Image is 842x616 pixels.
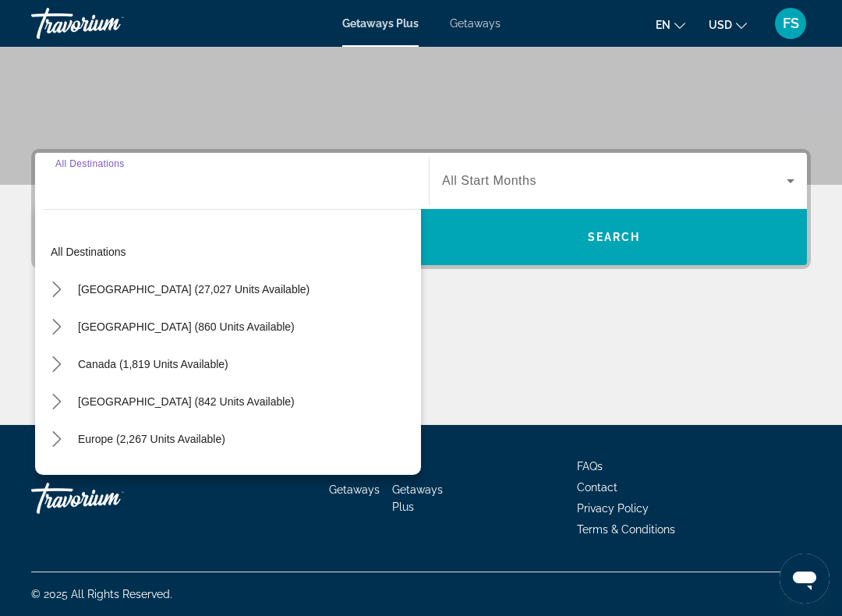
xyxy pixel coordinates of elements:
a: Contact [577,481,617,494]
div: Destination options [35,201,421,475]
iframe: Botón para iniciar la ventana de mensajería [780,554,830,604]
input: Select destination [55,172,409,191]
span: [GEOGRAPHIC_DATA] (27,027 units available) [78,283,310,296]
button: Toggle Australia (196 units available) submenu [43,463,70,490]
button: Toggle Mexico (860 units available) submenu [43,313,70,341]
a: Travorium [31,3,187,44]
span: Europe (2,267 units available) [78,433,225,445]
span: USD [709,19,732,31]
button: Select destination: Australia (196 units available) [70,462,232,490]
button: Select destination: Canada (1,819 units available) [70,350,236,378]
button: Select destination: Mexico (860 units available) [70,313,302,341]
button: Select destination: Europe (2,267 units available) [70,425,233,453]
button: Select destination: Caribbean & Atlantic Islands (842 units available) [70,388,302,416]
span: All Start Months [442,174,536,187]
span: All Destinations [55,158,125,168]
a: FAQs [577,460,603,473]
button: Toggle Canada (1,819 units available) submenu [43,351,70,378]
button: User Menu [770,7,811,40]
button: Select destination: United States (27,027 units available) [70,275,317,303]
a: Terms & Conditions [577,523,675,536]
a: Go Home [31,475,187,522]
span: Search [588,231,641,243]
span: Canada (1,819 units available) [78,358,228,370]
a: Privacy Policy [577,502,649,515]
span: [GEOGRAPHIC_DATA] (842 units available) [78,395,295,408]
button: Change language [656,13,685,36]
a: Getaways [450,17,501,30]
span: © 2025 All Rights Reserved. [31,588,172,600]
button: Search [421,209,807,265]
a: Getaways Plus [392,483,443,513]
span: en [656,19,670,31]
a: Getaways [329,483,380,496]
button: Change currency [709,13,747,36]
button: Select destination: All destinations [43,238,421,266]
span: FS [783,16,799,31]
button: Toggle Europe (2,267 units available) submenu [43,426,70,453]
span: All destinations [51,246,126,258]
a: Getaways Plus [342,17,419,30]
button: Toggle Caribbean & Atlantic Islands (842 units available) submenu [43,388,70,416]
div: Search widget [35,153,807,265]
button: Toggle United States (27,027 units available) submenu [43,276,70,303]
span: [GEOGRAPHIC_DATA] (860 units available) [78,320,295,333]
